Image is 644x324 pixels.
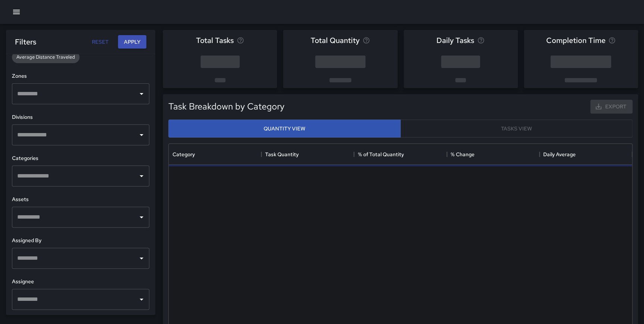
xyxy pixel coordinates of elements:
[12,51,80,63] div: Average Distance Traveled
[169,144,261,165] div: Category
[451,144,475,165] div: % Change
[546,34,605,46] span: Completion Time
[88,35,112,49] button: Reset
[311,34,360,46] span: Total Quantity
[265,144,299,165] div: Task Quantity
[136,130,147,140] button: Open
[436,34,474,46] span: Daily Tasks
[543,144,576,165] div: Daily Average
[136,212,147,222] button: Open
[608,37,616,44] svg: Average time taken to complete tasks in the selected period, compared to the previous period.
[168,101,587,112] h5: Task Breakdown by Category
[12,54,80,60] span: Average Distance Traveled
[136,294,147,305] button: Open
[12,195,149,204] h6: Assets
[12,237,149,245] h6: Assigned By
[15,36,36,48] h6: Filters
[12,113,149,121] h6: Divisions
[136,89,147,99] button: Open
[12,278,149,286] h6: Assignee
[196,34,234,46] span: Total Tasks
[136,253,147,263] button: Open
[477,37,485,44] svg: Average number of tasks per day in the selected period, compared to the previous period.
[539,144,632,165] div: Daily Average
[12,154,149,163] h6: Categories
[118,35,146,49] button: Apply
[354,144,447,165] div: % of Total Quantity
[237,37,244,44] svg: Total number of tasks in the selected period, compared to the previous period.
[358,144,404,165] div: % of Total Quantity
[363,37,370,44] svg: Total task quantity in the selected period, compared to the previous period.
[447,144,539,165] div: % Change
[12,72,149,80] h6: Zones
[136,171,147,181] button: Open
[261,144,354,165] div: Task Quantity
[172,144,195,165] div: Category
